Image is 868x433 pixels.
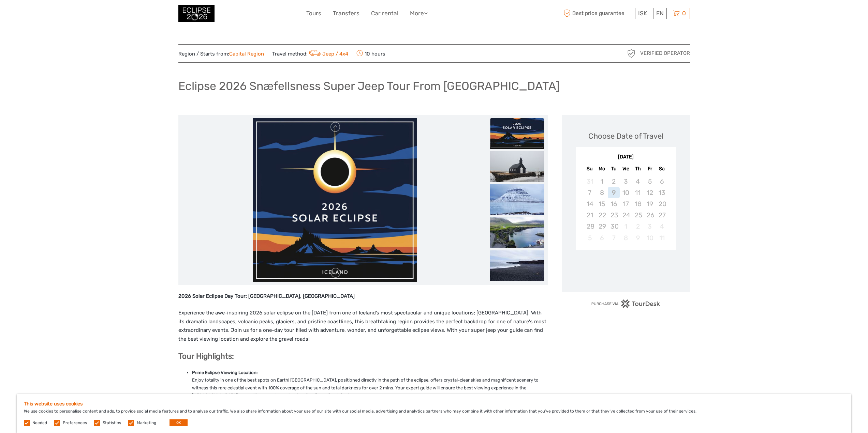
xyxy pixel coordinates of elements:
span: 10 hours [356,49,385,58]
div: Not available Monday, September 1st, 2025 [596,176,608,187]
img: f1751c11898a42e38b38b46d605338a8_slider_thumbnail.jpeg [490,184,544,215]
div: EN [653,8,667,19]
label: Marketing [137,420,156,426]
span: Region / Starts from: [178,50,264,58]
strong: Prime Eclipse Viewing Location: [192,370,258,375]
h1: Eclipse 2026 Snæfellsness Super Jeep Tour From [GEOGRAPHIC_DATA] [178,79,560,93]
span: ISK [638,10,647,17]
div: Not available Saturday, September 27th, 2025 [656,210,668,221]
div: Not available Monday, September 22nd, 2025 [596,210,608,221]
div: Not available Saturday, October 4th, 2025 [656,221,668,232]
button: OK [170,419,188,426]
div: Not available Monday, September 15th, 2025 [596,198,608,210]
div: Tu [608,164,620,173]
div: Not available Wednesday, September 17th, 2025 [620,198,632,210]
div: Not available Sunday, September 14th, 2025 [584,198,596,210]
div: Not available Thursday, September 25th, 2025 [632,210,644,221]
div: Not available Monday, September 29th, 2025 [596,221,608,232]
span: Travel method: [272,49,349,58]
a: Tours [306,9,321,18]
div: Not available Tuesday, September 23rd, 2025 [608,210,620,221]
img: 0b6afbf5818047cd8a6eea3373268f12_slider_thumbnail.jpeg [490,250,544,281]
a: Jeep / 4x4 [308,51,349,57]
div: Sa [656,164,668,173]
img: adcc2dd409f74562acb3faaa4b011e56_slider_thumbnail.jpeg [490,151,544,182]
span: Best price guarantee [562,8,633,19]
div: Not available Sunday, September 7th, 2025 [584,187,596,198]
img: 3312-44506bfc-dc02-416d-ac4c-c65cb0cf8db4_logo_small.jpg [178,5,215,22]
div: Not available Friday, September 19th, 2025 [644,198,656,210]
div: month 2025-09 [578,176,674,244]
div: We use cookies to personalise content and ads, to provide social media features and to analyse ou... [17,394,851,433]
div: Not available Saturday, October 11th, 2025 [656,232,668,244]
div: Not available Sunday, October 5th, 2025 [584,232,596,244]
label: Preferences [63,420,87,426]
div: Su [584,164,596,173]
div: Not available Saturday, September 6th, 2025 [656,176,668,187]
span: 0 [681,10,687,17]
a: Transfers [333,9,359,18]
div: We [620,164,632,173]
div: Not available Friday, September 26th, 2025 [644,210,656,221]
strong: Tour Highlights: [178,352,234,361]
img: PurchaseViaTourDesk.png [591,299,660,308]
img: 2e94ec08b87d415fa1a52ce409eb2ee8_slider_thumbnail.jpeg [490,217,544,248]
div: Not available Thursday, October 9th, 2025 [632,232,644,244]
img: 22e0e1ce822e4181bfc85d127e0e4078_slider_thumbnail.jpeg [490,118,544,149]
label: Needed [32,420,47,426]
div: Not available Tuesday, October 7th, 2025 [608,232,620,244]
div: Fr [644,164,656,173]
div: Not available Monday, October 6th, 2025 [596,232,608,244]
div: Not available Friday, September 12th, 2025 [644,187,656,198]
div: Not available Tuesday, September 16th, 2025 [608,198,620,210]
div: Not available Wednesday, October 1st, 2025 [620,221,632,232]
label: Statistics [103,420,121,426]
div: Not available Thursday, October 2nd, 2025 [632,221,644,232]
a: Car rental [371,9,398,18]
div: [DATE] [576,154,676,161]
div: Not available Friday, October 10th, 2025 [644,232,656,244]
div: Not available Thursday, September 4th, 2025 [632,176,644,187]
p: Experience the awe-inspiring 2026 solar eclipse on the [DATE] from one of Iceland’s most spectacu... [178,309,548,343]
div: Th [632,164,644,173]
div: Choose Date of Travel [588,131,663,141]
div: Not available Saturday, September 20th, 2025 [656,198,668,210]
div: Loading... [624,267,628,272]
h5: This website uses cookies [24,401,844,407]
div: Not available Wednesday, September 10th, 2025 [620,187,632,198]
div: Not available Tuesday, September 9th, 2025 [608,187,620,198]
div: Not available Sunday, August 31st, 2025 [584,176,596,187]
span: Verified Operator [640,50,690,57]
div: Not available Friday, October 3rd, 2025 [644,221,656,232]
div: Not available Wednesday, September 3rd, 2025 [620,176,632,187]
div: Not available Tuesday, September 2nd, 2025 [608,176,620,187]
div: Not available Monday, September 8th, 2025 [596,187,608,198]
div: Not available Wednesday, September 24th, 2025 [620,210,632,221]
div: Mo [596,164,608,173]
img: verified_operator_grey_128.png [626,48,637,59]
li: Enjoy totality in one of the best spots on Earth! [GEOGRAPHIC_DATA], positioned directly in the p... [192,369,548,399]
div: Not available Sunday, September 28th, 2025 [584,221,596,232]
a: Capital Region [229,51,264,57]
div: Not available Wednesday, October 8th, 2025 [620,232,632,244]
a: More [410,9,428,18]
div: Not available Thursday, September 18th, 2025 [632,198,644,210]
img: 22e0e1ce822e4181bfc85d127e0e4078_main_slider.jpeg [253,118,417,282]
div: Not available Tuesday, September 30th, 2025 [608,221,620,232]
strong: 2026 Solar Eclipse Day Tour: [GEOGRAPHIC_DATA], [GEOGRAPHIC_DATA] [178,293,355,299]
div: Not available Sunday, September 21st, 2025 [584,210,596,221]
div: Not available Saturday, September 13th, 2025 [656,187,668,198]
div: Not available Friday, September 5th, 2025 [644,176,656,187]
div: Not available Thursday, September 11th, 2025 [632,187,644,198]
